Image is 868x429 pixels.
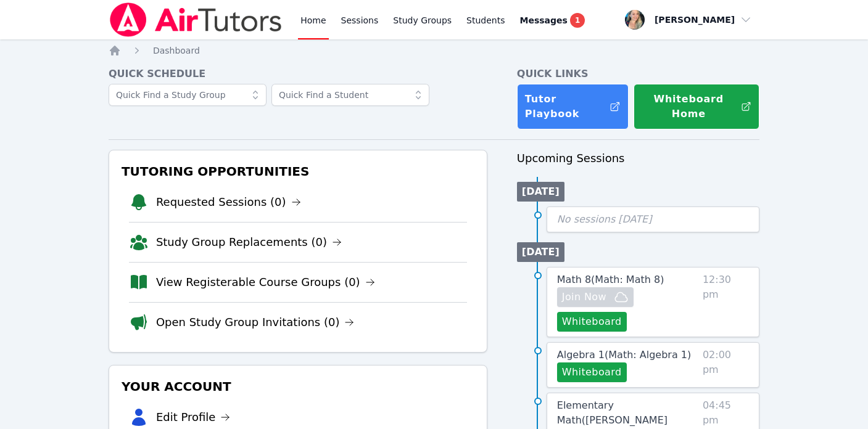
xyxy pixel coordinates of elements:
span: Join Now [562,290,606,304]
a: Algebra 1(Math: Algebra 1) [557,348,691,362]
nav: Breadcrumb [109,44,759,57]
li: [DATE] [517,182,564,202]
input: Quick Find a Study Group [109,84,267,106]
h3: Tutoring Opportunities [119,160,477,182]
a: View Registerable Course Groups (0) [156,274,375,291]
img: Air Tutors [109,2,283,37]
h3: Upcoming Sessions [517,150,759,167]
button: Whiteboard Home [634,84,759,129]
span: Algebra 1 ( Math: Algebra 1 ) [557,349,691,361]
span: Math 8 ( Math: Math 8 ) [557,274,664,285]
a: Open Study Group Invitations (0) [156,314,355,331]
a: Edit Profile [156,409,231,426]
span: 1 [570,13,585,28]
span: 02:00 pm [703,348,749,382]
h3: Your Account [119,375,477,398]
h4: Quick Links [517,67,759,81]
span: Dashboard [153,46,200,55]
a: Tutor Playbook [517,84,629,129]
button: Join Now [557,287,634,307]
span: 12:30 pm [703,272,749,332]
h4: Quick Schedule [109,67,487,81]
a: Study Group Replacements (0) [156,234,342,251]
span: Messages [520,14,568,27]
button: Whiteboard [557,362,627,382]
a: Requested Sessions (0) [156,194,301,211]
a: Dashboard [153,44,200,57]
a: Math 8(Math: Math 8) [557,272,664,287]
input: Quick Find a Student [271,84,429,106]
li: [DATE] [517,242,564,262]
span: No sessions [DATE] [557,213,652,225]
button: Whiteboard [557,312,627,332]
